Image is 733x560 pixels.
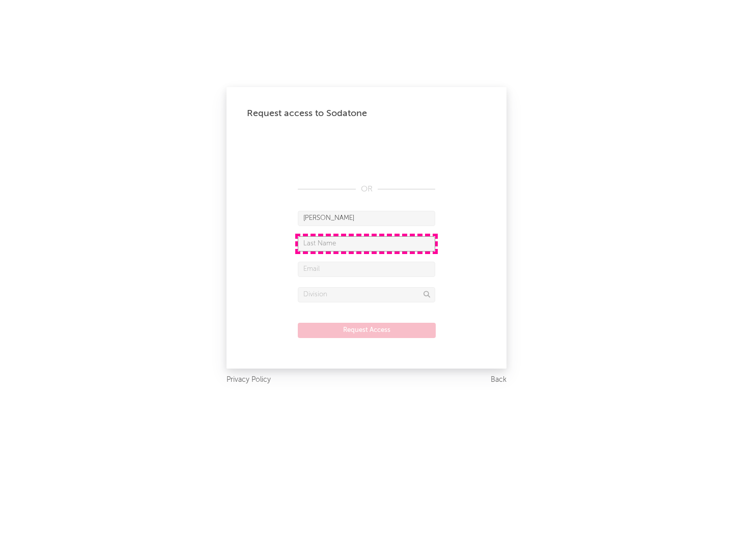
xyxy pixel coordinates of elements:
input: Division [298,287,435,302]
div: OR [298,183,435,195]
input: First Name [298,211,435,226]
button: Request Access [298,323,436,338]
a: Privacy Policy [227,374,271,386]
input: Last Name [298,236,435,251]
input: Email [298,262,435,277]
a: Back [491,374,506,386]
div: Request access to Sodatone [247,107,486,120]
